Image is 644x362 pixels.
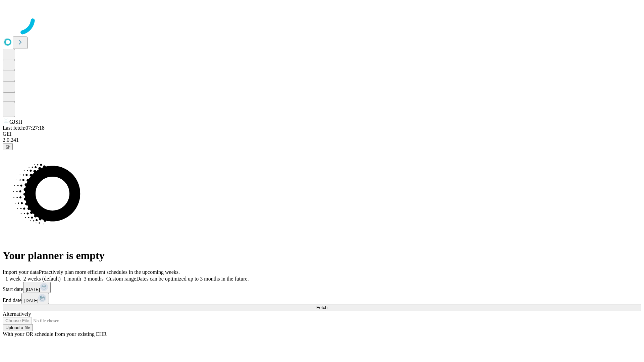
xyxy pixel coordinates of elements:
[3,125,45,131] span: Last fetch: 07:27:18
[5,276,21,282] span: 1 week
[106,276,136,282] span: Custom range
[21,293,49,304] button: [DATE]
[39,269,180,275] span: Proactively plan more efficient schedules in the upcoming weeks.
[3,137,641,143] div: 2.0.241
[3,143,13,150] button: @
[84,276,104,282] span: 3 months
[26,287,40,292] span: [DATE]
[23,282,51,293] button: [DATE]
[3,311,31,317] span: Alternatively
[3,324,33,331] button: Upload a file
[316,305,327,310] span: Fetch
[63,276,81,282] span: 1 month
[3,269,39,275] span: Import your data
[3,293,641,304] div: End date
[5,144,10,149] span: @
[3,304,641,311] button: Fetch
[9,119,22,125] span: GJSH
[3,249,641,262] h1: Your planner is empty
[23,276,61,282] span: 2 weeks (default)
[3,131,641,137] div: GEI
[3,282,641,293] div: Start date
[136,276,249,282] span: Dates can be optimized up to 3 months in the future.
[3,331,107,337] span: With your OR schedule from your existing EHR
[24,298,38,303] span: [DATE]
